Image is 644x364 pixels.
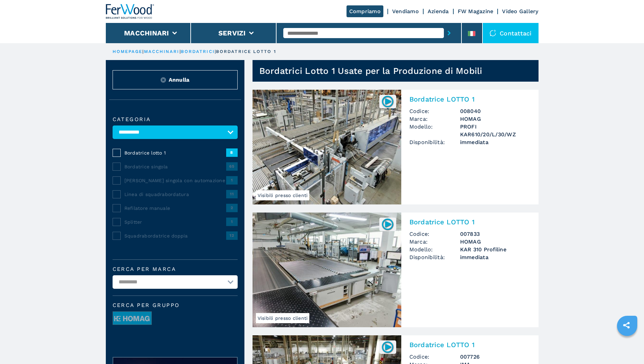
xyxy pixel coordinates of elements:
span: 11 [226,190,238,198]
p: bordatrice lotto 1 [216,49,276,55]
span: 12 [226,231,238,240]
div: Contattaci [483,23,539,43]
span: 1 [226,176,238,184]
span: Cerca per Gruppo [113,303,238,308]
img: 008040 [381,95,394,108]
a: Bordatrice LOTTO 1 HOMAG PROFI KAR610/20/L/30/WZVisibili presso clienti008040Bordatrice LOTTO 1Co... [253,90,539,204]
a: FW Magazine [458,8,494,15]
span: Bordatrice singola [124,163,226,170]
h2: Bordatrice LOTTO 1 [409,95,530,103]
img: image [113,312,151,325]
span: | [180,49,181,54]
a: HOMEPAGE [113,49,143,54]
a: sharethis [618,317,635,334]
a: Compriamo [347,5,383,17]
a: Vendiamo [392,8,419,15]
label: Categoria [113,117,238,122]
h3: 007833 [460,230,530,238]
span: [PERSON_NAME] singola con automazione [124,177,226,184]
button: Macchinari [124,29,169,37]
span: Splitter [124,219,226,225]
a: Video Gallery [502,8,538,15]
h3: 007726 [460,353,530,361]
span: Codice: [409,353,460,361]
button: Servizi [218,29,246,37]
span: immediata [460,253,530,261]
h3: 008040 [460,107,530,115]
h2: Bordatrice LOTTO 1 [409,341,530,349]
a: bordatrici [181,49,215,54]
h2: Bordatrice LOTTO 1 [409,218,530,226]
span: Disponibilità: [409,138,460,146]
h3: HOMAG [460,115,530,123]
button: submit-button [444,25,454,41]
span: immediata [460,138,530,146]
span: 1 [226,218,238,226]
img: Contattaci [490,30,496,36]
span: Bordatrice lotto 1 [124,149,226,156]
iframe: Chat [615,334,639,359]
span: Modello: [409,246,460,253]
button: ResetAnnulla [113,70,238,89]
img: Ferwood [106,4,154,19]
img: Bordatrice LOTTO 1 HOMAG KAR 310 Profiline [253,213,401,327]
label: Cerca per marca [113,267,238,272]
span: Refilatore manuale [124,205,226,212]
img: Bordatrice LOTTO 1 HOMAG PROFI KAR610/20/L/30/WZ [253,90,401,204]
span: 8 [226,148,238,157]
span: | [142,49,144,54]
span: Marca: [409,115,460,123]
a: Bordatrice LOTTO 1 HOMAG KAR 310 ProfilineVisibili presso clienti007833Bordatrice LOTTO 1Codice:0... [253,213,539,327]
span: Marca: [409,238,460,246]
span: Visibili presso clienti [256,313,310,323]
h1: Bordatrici Lotto 1 Usate per la Produzione di Mobili [259,65,482,76]
span: 65 [226,162,238,170]
span: Annulla [169,76,190,84]
span: Visibili presso clienti [256,190,310,200]
span: Codice: [409,230,460,238]
span: 2 [226,204,238,212]
h3: HOMAG [460,238,530,246]
h3: KAR 310 Profiline [460,246,530,253]
img: 007833 [381,218,394,231]
a: macchinari [144,49,180,54]
span: Linea di squadrabordatura [124,191,226,198]
span: Squadrabordatrice doppia [124,232,226,239]
h3: PROFI KAR610/20/L/30/WZ [460,123,530,138]
span: | [215,49,216,54]
span: Modello: [409,123,460,138]
span: Disponibilità: [409,253,460,261]
img: 007726 [381,340,394,354]
span: Codice: [409,107,460,115]
a: Azienda [428,8,449,15]
img: Reset [161,77,166,83]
